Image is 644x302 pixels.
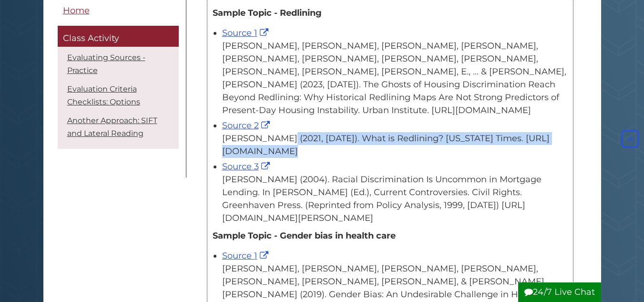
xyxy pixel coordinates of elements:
[67,84,140,106] a: Evaluation Criteria Checklists: Options
[222,120,272,131] a: Source 2
[222,40,568,117] div: [PERSON_NAME], [PERSON_NAME], [PERSON_NAME], [PERSON_NAME], [PERSON_NAME], [PERSON_NAME], [PERSON...
[619,134,642,144] a: Back to Top
[67,116,157,138] a: Another Approach: SIFT and Lateral Reading
[63,33,119,44] span: Class Activity
[222,132,568,158] div: [PERSON_NAME] (2021, [DATE]). What is Redlining? [US_STATE] Times. [URL][DOMAIN_NAME]
[222,250,271,261] a: Source 1
[213,8,322,18] strong: Sample Topic - Redlining
[222,173,568,225] div: [PERSON_NAME] (2004). Racial Discrimination Is Uncommon in Mortgage Lending. In [PERSON_NAME] (Ed...
[67,53,145,75] a: Evaluating Sources - Practice
[222,28,271,38] a: Source 1
[213,230,396,241] b: Sample Topic - Gender bias in health care
[222,161,272,172] a: Source 3
[58,26,179,47] a: Class Activity
[518,282,601,302] button: 24/7 Live Chat
[63,5,90,16] span: Home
